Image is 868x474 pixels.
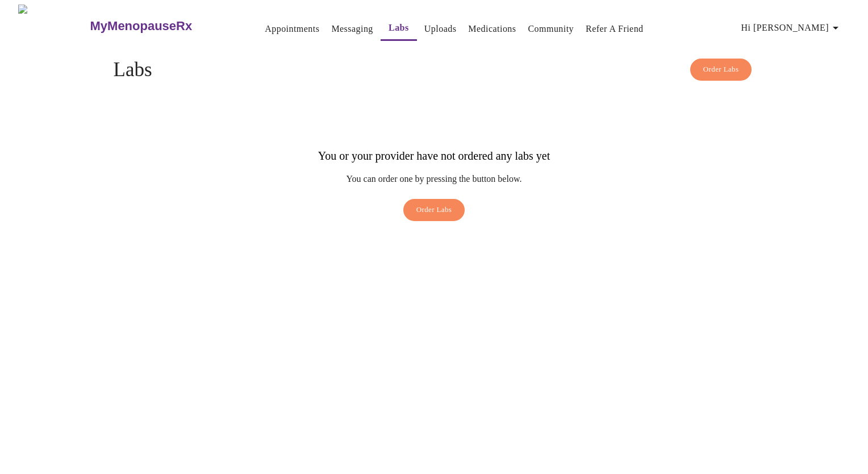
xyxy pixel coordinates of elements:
[400,199,468,227] a: Order Labs
[381,16,417,41] button: Labs
[424,21,457,37] a: Uploads
[318,149,550,163] h3: You or your provider have not ordered any labs yet
[327,18,377,40] button: Messaging
[331,21,373,37] a: Messaging
[90,19,193,34] h3: MyMenopauseRx
[389,20,409,36] a: Labs
[420,18,461,40] button: Uploads
[318,174,550,184] p: You can order one by pressing the button below.
[260,18,324,40] button: Appointments
[468,21,516,37] a: Medications
[586,21,644,37] a: Refer a Friend
[523,18,578,40] button: Community
[403,199,465,221] button: Order Labs
[416,203,452,217] span: Order Labs
[690,59,752,81] button: Order Labs
[114,59,755,81] h4: Labs
[464,18,520,40] button: Medications
[703,63,739,76] span: Order Labs
[528,21,574,37] a: Community
[89,6,237,46] a: MyMenopauseRx
[265,21,319,37] a: Appointments
[741,20,842,36] span: Hi [PERSON_NAME]
[581,18,648,40] button: Refer a Friend
[18,5,89,47] img: MyMenopauseRx Logo
[737,16,847,39] button: Hi [PERSON_NAME]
